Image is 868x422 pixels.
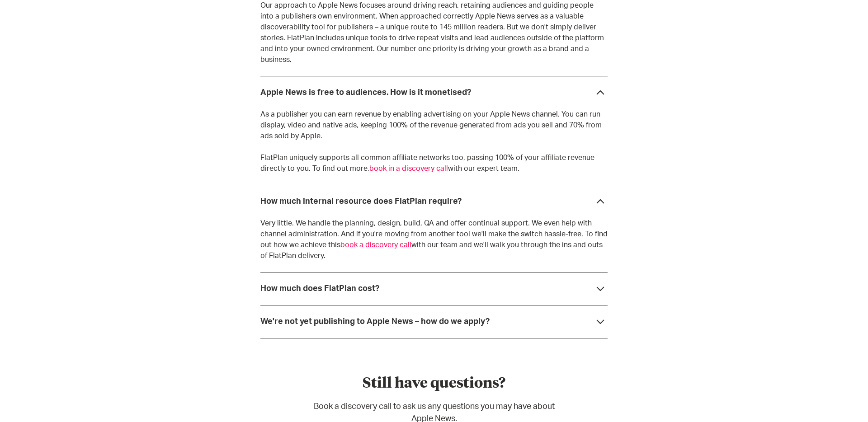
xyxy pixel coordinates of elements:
div: Apple News is free to audiences. How is it monetised? [260,88,471,97]
p: As a publisher you can earn revenue by enabling advertising on your Apple News channel. You can r... [260,109,608,174]
p: Very little. We handle the planning, design, build, QA and offer continual support. We even help ... [260,218,608,261]
strong: We're not yet publishing to Apple News – how do we apply? [260,318,490,326]
a: book in a discovery call [369,165,448,172]
strong: How much does FlatPlan cost? [260,285,379,293]
div: How much internal resource does FlatPlan require? [260,197,462,206]
a: book a discovery call [340,241,411,249]
h4: Still have questions? [307,375,561,394]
